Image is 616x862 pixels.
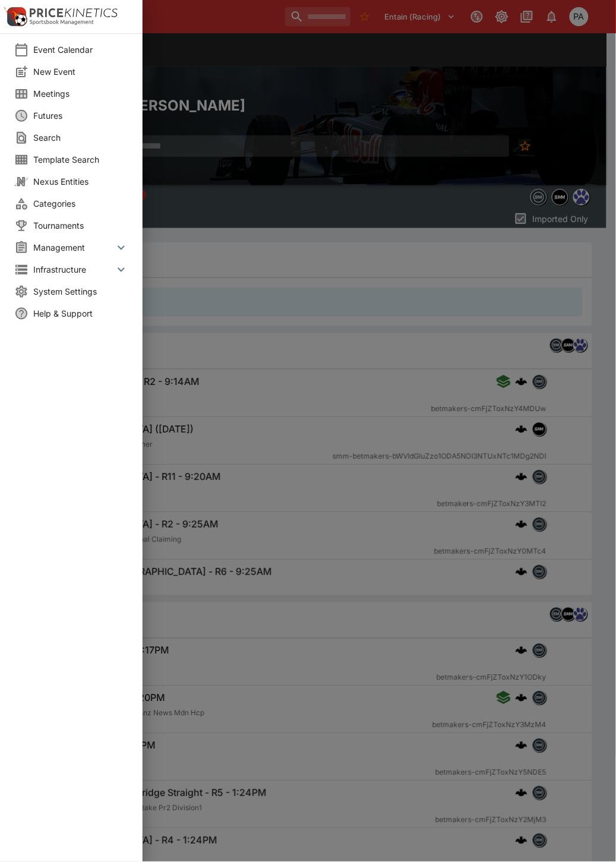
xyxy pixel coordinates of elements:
img: PriceKinetics [30,8,118,17]
span: Help & Support [33,307,128,320]
span: Template Search [33,153,128,166]
span: Tournaments [33,219,128,232]
img: PriceKinetics Logo [4,5,27,29]
span: Nexus Entities [33,175,128,188]
span: Futures [33,109,128,122]
span: Infrastructure [33,263,114,276]
span: New Event [33,65,128,78]
span: Meetings [33,87,128,100]
span: System Settings [33,285,128,298]
span: Categories [33,197,128,210]
span: Search [33,131,128,144]
span: Event Calendar [33,43,128,56]
img: Sportsbook Management [30,20,94,25]
span: Management [33,241,114,254]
